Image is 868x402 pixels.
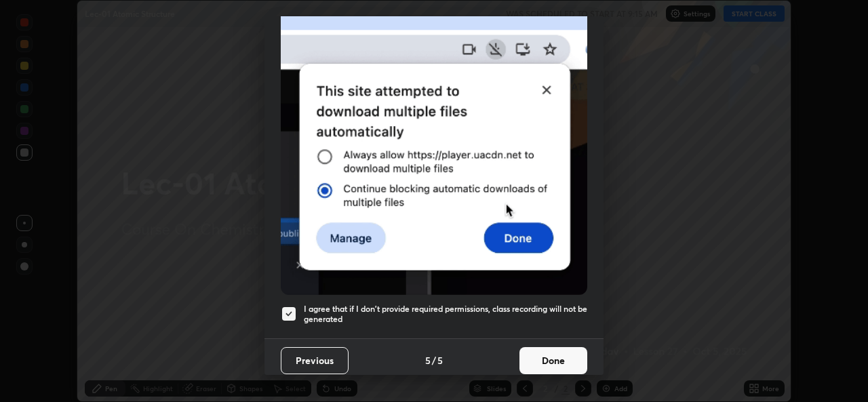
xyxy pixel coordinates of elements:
[281,347,349,374] button: Previous
[519,347,587,374] button: Done
[425,353,431,367] h4: 5
[432,353,436,367] h4: /
[437,353,443,367] h4: 5
[304,304,587,325] h5: I agree that if I don't provide required permissions, class recording will not be generated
